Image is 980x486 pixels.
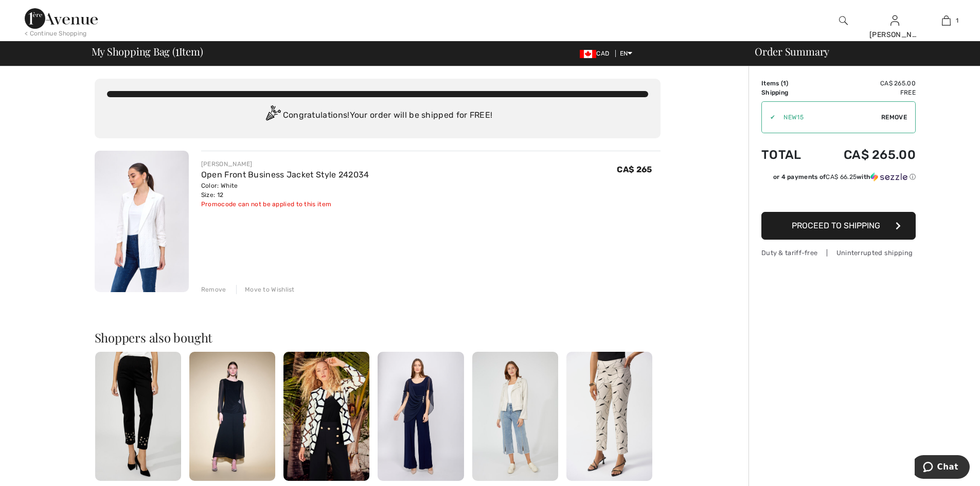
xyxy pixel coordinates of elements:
div: ✔ [762,113,775,122]
div: Promocode can not be applied to this item [201,200,369,209]
div: Color: White Size: 12 [201,181,369,200]
td: Items ( ) [761,79,816,88]
div: Move to Wishlist [236,285,295,294]
img: Sezzle [870,172,907,182]
img: Geometric Pattern Hip-Length Coat Style 241905 [283,352,369,481]
img: Embellished Formal Trousers Style 256780U [95,352,181,481]
a: 1 [921,14,971,27]
img: My Bag [942,14,951,27]
div: Duty & tariff-free | Uninterrupted shipping [761,248,916,258]
span: Proceed to Shipping [792,221,880,230]
button: Proceed to Shipping [761,212,916,240]
iframe: PayPal-paypal [761,185,916,208]
span: 1 [783,80,786,87]
input: Promo code [775,102,881,133]
td: Free [816,88,916,97]
span: CA$ 66.25 [826,173,857,181]
span: CA$ 265 [617,165,652,174]
span: My Shopping Bag ( Item) [92,46,203,57]
h2: Shoppers also bought [95,331,661,344]
td: CA$ 265.00 [816,137,916,172]
img: 1ère Avenue [25,8,98,29]
td: Total [761,137,816,172]
td: Shipping [761,88,816,97]
div: Congratulations! Your order will be shipped for FREE! [107,105,648,126]
span: EN [620,50,633,57]
a: Open Front Business Jacket Style 242034 [201,170,369,179]
div: or 4 payments ofCA$ 66.25withSezzle Click to learn more about Sezzle [761,172,916,185]
div: Order Summary [742,46,974,57]
img: Slim Casual Abstract Trousers Style 251219 [566,352,652,481]
td: CA$ 265.00 [816,79,916,88]
span: CAD [580,50,613,57]
span: 1 [956,16,958,25]
div: or 4 payments of with [773,172,916,182]
span: Remove [881,113,907,122]
div: < Continue Shopping [25,29,87,38]
img: Canadian Dollar [580,50,596,58]
img: Congratulation2.svg [262,105,283,126]
span: 1 [175,44,179,57]
div: [PERSON_NAME] [201,159,369,169]
img: Chic Hip-Length Pullover Style 234702 [189,352,275,481]
img: My Info [890,14,899,27]
div: Remove [201,285,226,294]
a: Sign In [890,15,899,25]
img: search the website [839,14,848,27]
img: Open Front Business Jacket Style 242034 [95,151,189,292]
div: [PERSON_NAME] [869,29,920,40]
img: Elegant Ruched Jumpsuit Style 228161 [378,352,464,481]
iframe: Opens a widget where you can chat to one of our agents [915,455,970,481]
img: Cropped Wide-Leg Jeans Style 251500 [472,352,558,481]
